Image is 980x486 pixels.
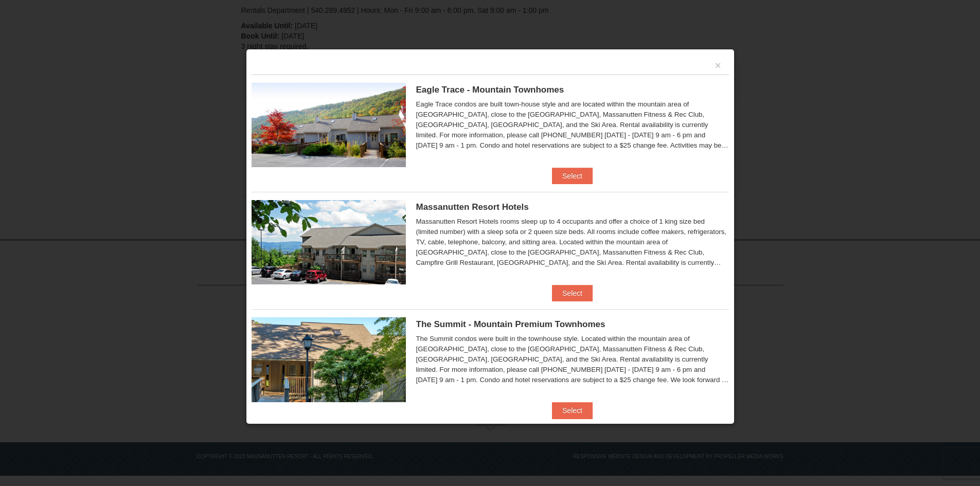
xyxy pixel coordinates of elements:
img: 19219034-1-0eee7e00.jpg [252,317,406,402]
img: 19218983-1-9b289e55.jpg [252,83,406,167]
div: Massanutten Resort Hotels rooms sleep up to 4 occupants and offer a choice of 1 king size bed (li... [416,217,729,268]
img: 19219026-1-e3b4ac8e.jpg [252,200,406,284]
span: Massanutten Resort Hotels [416,202,529,212]
div: The Summit condos were built in the townhouse style. Located within the mountain area of [GEOGRAP... [416,334,729,385]
button: Select [552,168,593,184]
button: × [715,60,721,70]
span: The Summit - Mountain Premium Townhomes [416,319,605,329]
span: Eagle Trace - Mountain Townhomes [416,85,564,95]
button: Select [552,285,593,301]
button: Select [552,402,593,419]
div: Eagle Trace condos are built town-house style and are located within the mountain area of [GEOGRA... [416,99,729,151]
